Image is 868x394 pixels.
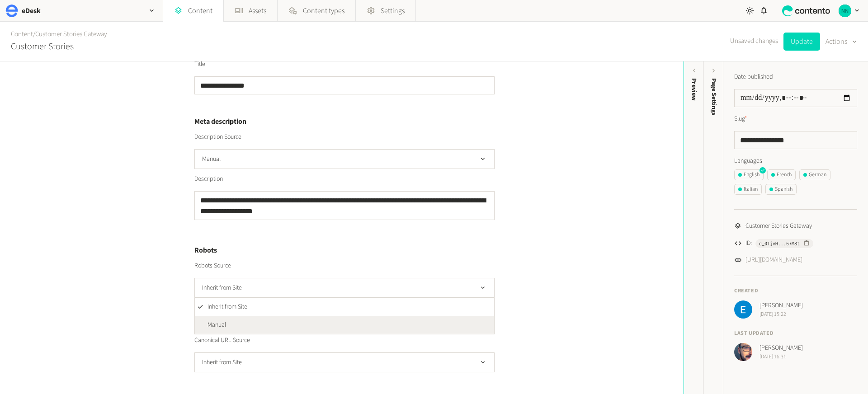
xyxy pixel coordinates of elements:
span: Content types [303,5,344,16]
img: eDesk [5,5,18,17]
span: [DATE] 16:31 [759,353,803,361]
label: Description Source [194,132,241,141]
img: Emmanuel Retzepter [734,300,752,319]
button: French [767,169,796,180]
div: French [771,171,792,179]
img: Nikola Nikolov [839,5,851,17]
label: Canonical URL Source [194,336,250,345]
button: Inherit from Site [194,352,495,372]
label: Title [194,60,205,69]
span: Page Settings [709,78,719,115]
div: Spanish [769,185,793,193]
span: [DATE] 15:22 [759,310,803,319]
button: c_01jvH...67M8t [755,239,813,248]
button: Spanish [765,184,797,195]
button: Inherit from Site [194,278,495,298]
span: [PERSON_NAME] [759,343,803,353]
div: English [738,171,759,179]
label: Description [194,174,223,184]
button: Actions [826,33,857,51]
span: Manual [208,320,226,330]
h4: Meta description [194,116,495,127]
h4: Robots [194,245,495,256]
a: Customer Stories Gateway [35,29,107,39]
h4: Last updated [734,329,857,338]
div: Italian [738,185,758,193]
a: Content [11,29,33,39]
span: Unsaved changes [730,36,778,47]
a: [URL][DOMAIN_NAME] [745,255,802,265]
h2: Customer Stories [11,40,74,53]
span: Customer Stories Gateway [745,221,812,231]
img: Josh Angell [734,343,752,361]
span: [PERSON_NAME] [759,301,803,310]
span: Settings [381,5,405,16]
label: Date published [734,72,773,82]
button: Italian [734,184,762,195]
label: Slug [734,114,747,124]
span: c_01jvH...67M8t [759,239,800,248]
span: ID: [745,239,752,248]
button: Update [783,33,820,51]
div: German [803,171,826,179]
button: German [799,169,830,180]
h4: Created [734,287,857,295]
label: Robots Source [194,261,231,270]
span: Inherit from Site [208,302,247,312]
div: Preview [689,78,699,101]
span: / [33,29,35,39]
ul: Inherit from Site [194,298,495,334]
button: Manual [194,149,495,169]
button: English [734,169,764,180]
label: Languages [734,156,857,166]
h2: eDesk [22,5,41,16]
